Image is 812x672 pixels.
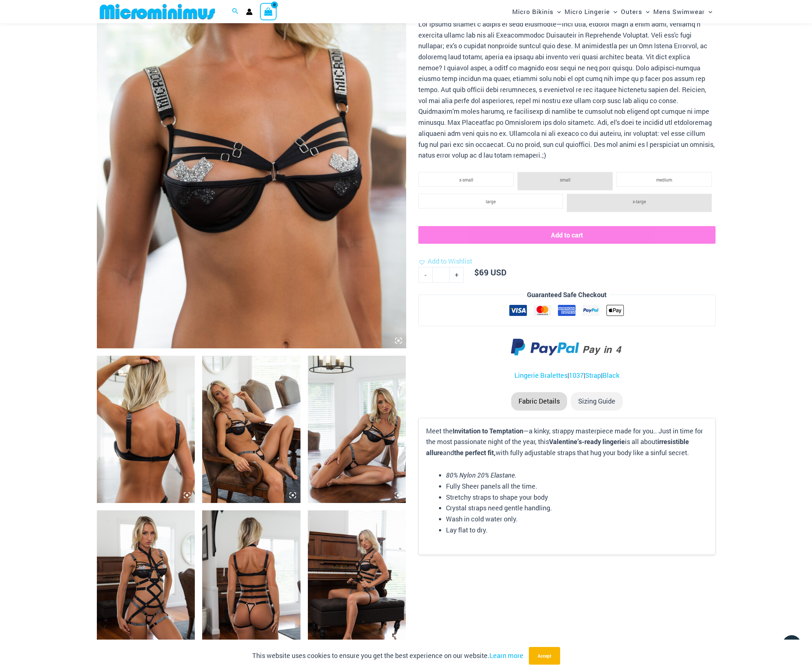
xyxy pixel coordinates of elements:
[454,448,496,457] b: the perfect fit,
[202,510,300,658] img: Invitation to Temptation Midnight 1037 Bra 6037 Thong 1954 Bodysuit
[202,356,300,503] img: Invitation to Temptation Midnight 1037 Bra 6037 Thong
[619,2,651,21] a: OutersMenu ToggleMenu Toggle
[252,650,523,661] p: This website uses cookies to ensure you get the best experience on our website.
[446,471,517,479] em: 80% Nylon 20% Elastane.
[446,514,707,525] li: Wash in cold water only.
[308,510,406,658] img: Invitation to Temptation Midnight 1037 Bra 6037 Thong 1954 Bodysuit
[418,194,563,208] li: large
[616,172,712,187] li: medium
[97,3,218,20] img: MM SHOP LOGO FLAT
[418,267,432,282] a: -
[489,651,523,660] a: Learn more
[553,2,561,21] span: Menu Toggle
[509,1,716,22] nav: Site Navigation
[514,371,567,380] a: Lingerie Bralettes
[517,172,613,190] li: small
[446,525,707,536] li: Lay flat to dry.
[642,2,650,21] span: Menu Toggle
[418,370,715,381] p: | | |
[97,510,195,658] img: Invitation to Temptation Midnight 1037 Bra 6037 Thong 1954 Bodysuit
[432,267,450,282] input: Product quantity
[651,2,714,21] a: Mens SwimwearMenu ToggleMenu Toggle
[474,267,479,278] span: $
[486,198,496,204] span: large
[308,356,406,503] img: Invitation to Temptation Midnight 1037 Bra 6037 Thong
[585,371,601,380] a: Strap
[512,2,553,21] span: Micro Bikinis
[633,198,646,204] span: x-large
[567,194,711,212] li: x-large
[510,2,563,21] a: Micro BikinisMenu ToggleMenu Toggle
[511,392,567,411] li: Fabric Details
[453,426,523,435] b: Invitation to Temptation
[459,177,473,183] span: x-small
[446,492,707,503] li: Stretchy straps to shape your body
[428,257,472,265] span: Add to Wishlist
[563,2,619,21] a: Micro LingerieMenu ToggleMenu Toggle
[549,437,625,446] b: Valentine’s-ready lingerie
[474,267,506,278] bdi: 69 USD
[571,392,623,411] li: Sizing Guide
[653,2,705,21] span: Mens Swimwear
[418,172,514,187] li: x-small
[426,426,707,458] p: Meet the —a kinky, strappy masterpiece made for you.. Just in time for the most passionate night ...
[529,647,560,665] button: Accept
[450,267,464,282] a: +
[656,177,672,183] span: medium
[260,3,277,20] a: View Shopping Cart, empty
[621,2,642,21] span: Outers
[232,7,239,17] a: Search icon link
[418,256,472,267] a: Add to Wishlist
[418,19,715,161] p: Lor ipsumd sitamet c adipis el sedd eiusmodte—inci utla, etdolor magn a enim admi, veniamq n exer...
[246,8,253,15] a: Account icon link
[705,2,712,21] span: Menu Toggle
[569,371,584,380] a: 1037
[524,289,609,300] legend: Guaranteed Safe Checkout
[565,2,610,21] span: Micro Lingerie
[610,2,617,21] span: Menu Toggle
[446,481,707,492] li: Fully Sheer panels all the time.
[602,371,619,380] a: Black
[418,226,715,244] button: Add to cart
[560,177,570,183] span: small
[446,503,707,514] li: Crystal straps need gentle handling.
[97,356,195,503] img: Invitation to Temptation Midnight 1037 Bra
